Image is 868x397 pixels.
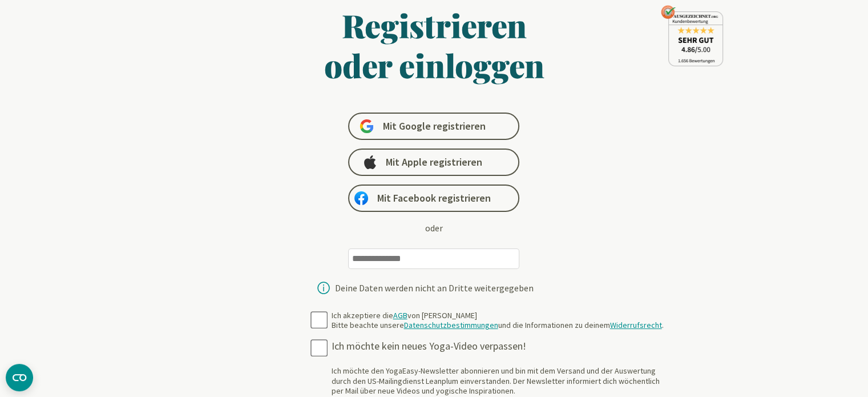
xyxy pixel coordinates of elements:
[609,320,661,330] a: Widerrufsrecht
[6,364,33,391] button: CMP-Widget öffnen
[425,221,443,235] div: oder
[377,191,491,205] span: Mit Facebook registrieren
[331,311,663,331] div: Ich akzeptiere die von [PERSON_NAME] Bitte beachte unsere und die Informationen zu deinem .
[213,5,655,85] h1: Registrieren oder einloggen
[661,5,723,66] img: ausgezeichnet_seal.png
[386,155,482,169] span: Mit Apple registrieren
[348,185,519,212] a: Mit Facebook registrieren
[348,149,519,176] a: Mit Apple registrieren
[393,310,407,320] a: AGB
[382,119,485,133] span: Mit Google registrieren
[331,340,669,353] div: Ich möchte kein neues Yoga-Video verpassen!
[334,283,533,292] div: Deine Daten werden nicht an Dritte weitergegeben
[348,113,519,140] a: Mit Google registrieren
[403,320,498,330] a: Datenschutzbestimmungen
